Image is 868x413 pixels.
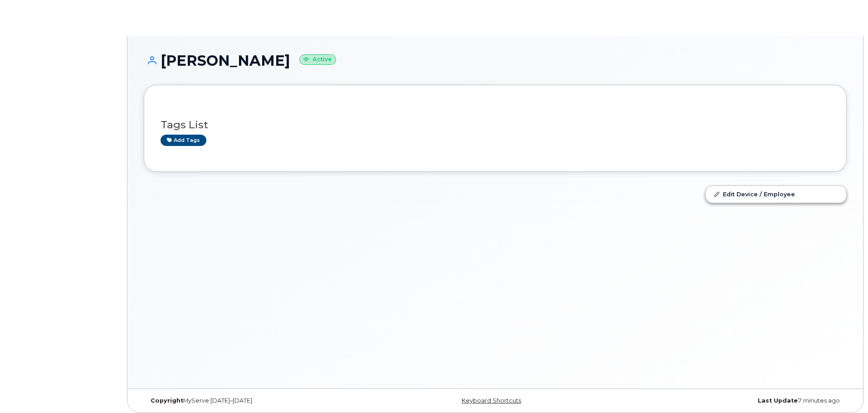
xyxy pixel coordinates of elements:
a: Keyboard Shortcuts [462,397,521,404]
h3: Tags List [161,119,830,131]
h1: [PERSON_NAME] [144,53,847,68]
a: Edit Device / Employee [706,186,846,202]
div: MyServe [DATE]–[DATE] [144,397,378,404]
a: Add tags [161,135,206,146]
div: 7 minutes ago [612,397,847,404]
strong: Last Update [758,397,798,404]
strong: Copyright [151,397,183,404]
small: Active [299,54,336,65]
